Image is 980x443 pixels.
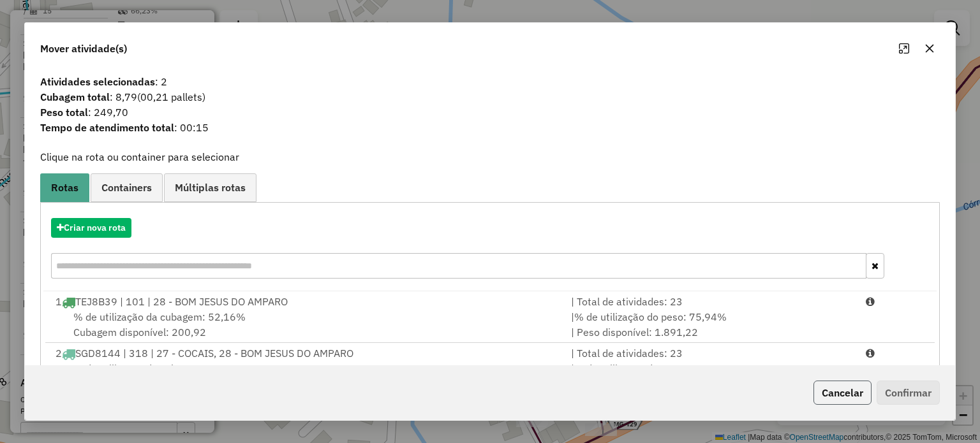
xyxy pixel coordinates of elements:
span: Rotas [51,182,78,192]
div: 1 [48,294,563,309]
span: % de utilização do peso: 39,73% [574,362,727,375]
span: (00,21 pallets) [137,91,205,103]
strong: Peso total [40,106,88,119]
span: : 249,70 [33,105,947,120]
span: TEJ8B39 | 101 | 28 - BOM JESUS DO AMPARO [75,295,288,308]
div: | | Peso disponível: 1.891,22 [563,309,858,340]
span: : 00:15 [33,120,947,135]
button: Maximize [894,38,914,59]
span: : 2 [33,74,947,89]
i: Porcentagens após mover as atividades: Cubagem: 54,25% Peso: 79,12% [866,296,875,307]
span: SGD8144 | 318 | 27 - COCAIS, 28 - BOM JESUS DO AMPARO [75,347,353,359]
i: Porcentagens após mover as atividades: Cubagem: 34,26% Peso: 45,97% [866,348,875,358]
strong: Cubagem total [40,91,110,103]
button: Criar nova rota [51,218,131,238]
div: | Total de atividades: 23 [563,294,858,309]
span: Mover atividade(s) [40,41,127,56]
span: % de utilização da cubagem: 30,08% [73,362,246,375]
div: | Total de atividades: 23 [563,345,858,361]
span: Múltiplas rotas [175,182,246,192]
span: : 8,79 [33,89,947,105]
button: Cancelar [813,381,872,405]
span: Containers [101,182,152,192]
strong: Atividades selecionadas [40,75,155,88]
div: | | Peso disponível: 2.410,85 [563,361,858,391]
span: % de utilização da cubagem: 52,16% [73,310,246,323]
div: Cubagem disponível: 200,92 [48,309,563,340]
strong: Tempo de atendimento total [40,121,174,134]
label: Clique na rota ou container para selecionar [40,149,239,164]
div: 2 [48,345,563,361]
div: Cubagem disponível: 146,83 [48,361,563,391]
span: % de utilização do peso: 75,94% [574,310,727,323]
